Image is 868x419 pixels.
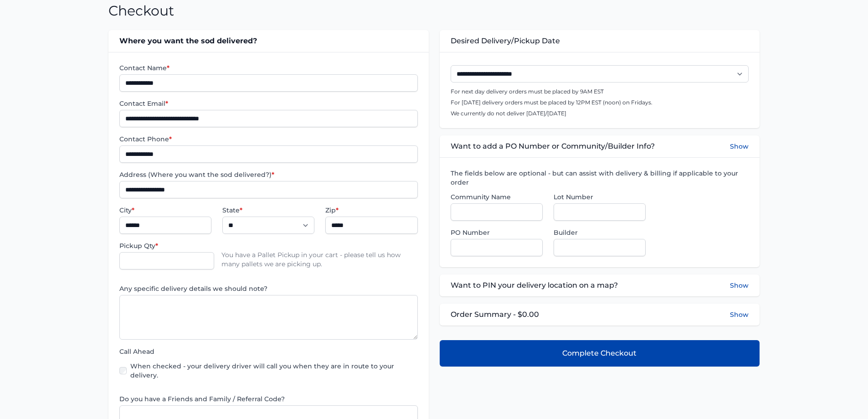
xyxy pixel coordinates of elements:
label: The fields below are optional - but can assist with delivery & billing if applicable to your order [451,169,749,187]
label: PO Number [451,228,543,237]
label: Address (Where you want the sod delivered?) [119,170,417,179]
label: Community Name [451,192,543,202]
button: Show [730,141,749,152]
h1: Checkout [108,3,174,19]
label: Call Ahead [119,347,417,356]
label: Pickup Qty [119,241,214,250]
span: Complete Checkout [562,348,637,359]
button: Complete Checkout [440,340,760,367]
label: Any specific delivery details we should note? [119,284,417,293]
span: Want to add a PO Number or Community/Builder Info? [451,141,655,152]
div: Where you want the sod delivered? [108,30,428,52]
label: Zip [325,206,417,215]
span: Order Summary - $0.00 [451,309,539,320]
label: City [119,206,211,215]
label: Builder [554,228,646,237]
label: Contact Phone [119,134,417,144]
label: Do you have a Friends and Family / Referral Code? [119,394,417,403]
label: Contact Name [119,63,417,72]
label: State [222,206,314,215]
p: For [DATE] delivery orders must be placed by 12PM EST (noon) on Fridays. [451,99,749,106]
button: Show [730,280,749,291]
span: Want to PIN your delivery location on a map? [451,280,618,291]
label: When checked - your delivery driver will call you when they are in route to your delivery. [130,362,417,380]
label: Lot Number [554,192,646,202]
p: You have a Pallet Pickup in your cart - please tell us how many pallets we are picking up. [221,241,418,269]
label: Contact Email [119,99,417,108]
p: For next day delivery orders must be placed by 9AM EST [451,88,749,95]
button: Show [730,310,749,319]
div: Desired Delivery/Pickup Date [440,30,760,52]
p: We currently do not deliver [DATE]/[DATE] [451,110,749,117]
